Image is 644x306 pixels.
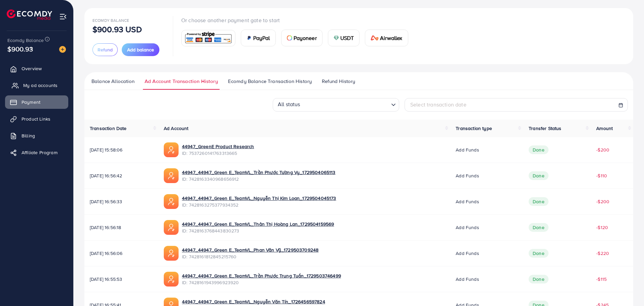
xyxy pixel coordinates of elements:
a: My ad accounts [5,79,68,92]
span: Billing [22,132,35,139]
span: Add funds [456,276,479,282]
img: card [247,35,252,41]
span: Add funds [456,198,479,205]
span: [DATE] 16:56:18 [90,224,153,231]
span: [DATE] 16:56:33 [90,198,153,205]
img: card [184,31,233,45]
img: ic-ads-acc.e4c84228.svg [164,168,179,183]
span: Overview [22,65,42,72]
a: 44947_44947_Green E_TeamVL_Phan Văn Vỹ_1729503709248 [182,247,318,253]
a: card [181,30,235,46]
span: ID: 7428163340968656912 [182,176,336,182]
a: Billing [5,129,68,142]
span: Add funds [456,250,479,257]
span: ID: 7428161812845215760 [182,253,318,260]
span: Ad Account [164,125,189,132]
button: Add balance [122,43,159,56]
img: image [59,46,66,53]
a: Payment [5,95,68,109]
span: -$200 [596,146,609,153]
span: Done [529,145,548,154]
a: 44947_44947_Green E_TeamVL_Nguyễn Văn Tín_1726456597824 [182,298,325,305]
span: ID: 7428161943996923920 [182,279,341,286]
span: PayPal [253,34,270,42]
span: -$120 [596,224,608,231]
span: Done [529,223,548,232]
span: [DATE] 16:56:06 [90,250,153,257]
span: Ecomdy Balance [92,17,129,23]
div: Search for option [273,98,399,112]
img: ic-ads-acc.e4c84228.svg [164,220,179,235]
p: Or choose another payment gate to start [181,16,414,24]
span: [DATE] 16:56:42 [90,172,153,179]
a: 44947_44947_Green E_TeamVL_Trần Phước Trung Tuấn_1729503746499 [182,272,341,279]
span: -$110 [596,172,607,179]
span: Done [529,249,548,258]
span: [DATE] 15:58:06 [90,146,153,153]
span: -$220 [596,250,609,257]
span: Add funds [456,224,479,231]
a: Product Links [5,112,68,126]
input: Search for option [302,99,388,110]
span: Done [529,275,548,283]
span: Refund History [322,78,355,85]
span: Add balance [127,46,154,53]
span: Ad Account Transaction History [145,78,218,85]
img: ic-ads-acc.e4c84228.svg [164,194,179,209]
img: card [334,35,339,41]
span: Airwallex [380,34,402,42]
span: Affiliate Program [22,149,58,156]
p: $900.93 USD [92,25,142,33]
span: Done [529,171,548,180]
span: $900.93 [7,44,33,54]
a: 44947_44947_Green E_TeamVL_Nguyễn Thị Kim Loan_1729504045173 [182,195,336,202]
span: -$115 [596,276,607,282]
span: Refund [98,46,113,53]
span: USDT [340,34,354,42]
span: Done [529,197,548,206]
span: Product Links [22,116,50,122]
a: cardUSDT [328,30,360,46]
span: Ecomdy Balance Transaction History [228,78,312,85]
span: Add funds [456,146,479,153]
a: 44947_44947_Green E_TeamVL_Thân Thị Hoàng Lan_1729504159569 [182,221,334,227]
span: All status [276,99,302,110]
img: ic-ads-acc.e4c84228.svg [164,142,179,157]
span: Add funds [456,172,479,179]
span: ID: 7428163768443830273 [182,227,334,234]
span: Transaction Date [90,125,127,132]
a: cardPayoneer [281,30,323,46]
span: Ecomdy Balance [7,37,44,44]
span: Transaction type [456,125,492,132]
span: Transfer Status [529,125,561,132]
span: My ad accounts [23,82,58,89]
span: -$200 [596,198,609,205]
img: card [287,35,292,41]
span: Balance Allocation [91,78,135,85]
iframe: Chat [615,276,639,301]
img: menu [59,13,67,20]
span: ID: 7537260141763313665 [182,150,254,157]
button: Refund [92,43,118,56]
a: Affiliate Program [5,146,68,159]
a: cardPayPal [241,30,276,46]
a: cardAirwallex [365,30,408,46]
img: ic-ads-acc.e4c84228.svg [164,272,179,287]
span: Payoneer [294,34,317,42]
img: logo [7,9,52,20]
span: ID: 7428163275377934352 [182,202,336,208]
span: Payment [22,99,40,105]
img: ic-ads-acc.e4c84228.svg [164,246,179,261]
a: 44947_GreenE Product Research [182,143,254,150]
span: Select transaction date [410,101,466,108]
span: [DATE] 16:55:53 [90,276,153,282]
img: card [371,35,379,41]
a: 44947_44947_Green E_TeamVL_Trần Phước Tường Vy_1729504065113 [182,169,336,176]
span: Amount [596,125,613,132]
a: Overview [5,62,68,75]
